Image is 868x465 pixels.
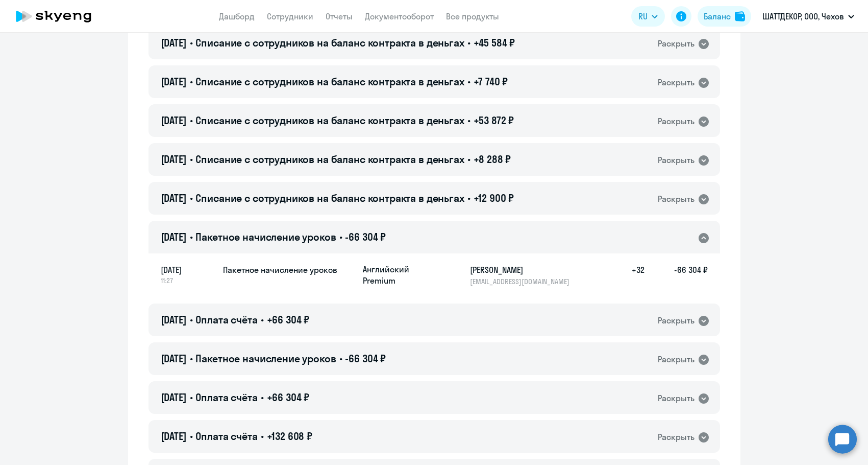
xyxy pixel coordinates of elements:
div: Раскрыть [658,154,695,167]
span: • [339,230,342,243]
div: Раскрыть [658,353,695,366]
span: [DATE] [161,192,187,204]
div: Раскрыть [658,314,695,327]
span: +66 304 ₽ [267,391,310,404]
div: Раскрыть [658,193,695,205]
a: Все продукты [446,11,499,21]
span: Списание с сотрудников на баланс контракта в деньгах [195,153,464,166]
div: Раскрыть [658,115,695,128]
p: [EMAIL_ADDRESS][DOMAIN_NAME] [470,277,575,286]
span: • [339,352,342,365]
span: [DATE] [161,36,187,49]
span: • [467,114,470,127]
span: • [467,153,470,166]
h5: [PERSON_NAME] [470,264,575,276]
p: Английский Premium [363,264,439,286]
span: Оплата счёта [195,391,257,404]
span: • [190,75,193,88]
h5: -66 304 ₽ [644,264,708,286]
span: • [190,313,193,326]
span: Оплата счёта [195,430,257,443]
span: [DATE] [161,230,187,243]
span: [DATE] [161,153,187,166]
span: • [467,36,470,49]
span: [DATE] [161,430,187,443]
span: • [261,313,264,326]
span: • [190,36,193,49]
span: -66 304 ₽ [345,352,386,365]
span: [DATE] [161,114,187,127]
span: Списание с сотрудников на баланс контракта в деньгах [195,114,464,127]
span: [DATE] [161,313,187,326]
span: Списание с сотрудников на баланс контракта в деньгах [195,75,464,88]
span: Пакетное начисление уроков [195,352,336,365]
h5: Пакетное начисление уроков [223,264,355,276]
span: +7 740 ₽ [474,75,508,88]
div: Раскрыть [658,431,695,444]
span: [DATE] [161,352,187,365]
span: • [467,192,470,204]
span: +66 304 ₽ [267,313,310,326]
span: Оплата счёта [195,313,257,326]
span: • [190,192,193,204]
a: Отчеты [326,11,353,21]
span: • [190,391,193,404]
div: Баланс [704,10,731,22]
span: • [190,153,193,166]
h5: +32 [612,264,644,286]
span: • [190,430,193,443]
span: • [261,430,264,443]
span: • [190,114,193,127]
div: Раскрыть [658,37,695,50]
img: balance [735,11,745,21]
span: +45 584 ₽ [474,36,515,49]
span: • [190,352,193,365]
span: -66 304 ₽ [345,230,386,243]
span: +12 900 ₽ [474,192,514,204]
p: ШАТТДЕКОР, ООО, Чехов [762,10,844,22]
span: +132 608 ₽ [267,430,313,443]
button: Балансbalance [698,6,751,27]
a: Документооборот [365,11,434,21]
span: Списание с сотрудников на баланс контракта в деньгах [195,36,464,49]
span: [DATE] [161,75,187,88]
button: RU [631,6,665,27]
span: Пакетное начисление уроков [195,230,336,243]
div: Раскрыть [658,76,695,89]
span: +53 872 ₽ [474,114,514,127]
button: ШАТТДЕКОР, ООО, Чехов [757,4,859,29]
span: Списание с сотрудников на баланс контракта в деньгах [195,192,464,204]
span: RU [638,10,648,22]
span: 11:27 [161,276,215,285]
span: • [190,230,193,243]
div: Раскрыть [658,392,695,405]
span: • [467,75,470,88]
span: +8 288 ₽ [474,153,511,166]
span: • [261,391,264,404]
span: [DATE] [161,391,187,404]
a: Сотрудники [267,11,313,21]
a: Дашборд [219,11,255,21]
span: [DATE] [161,264,215,276]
